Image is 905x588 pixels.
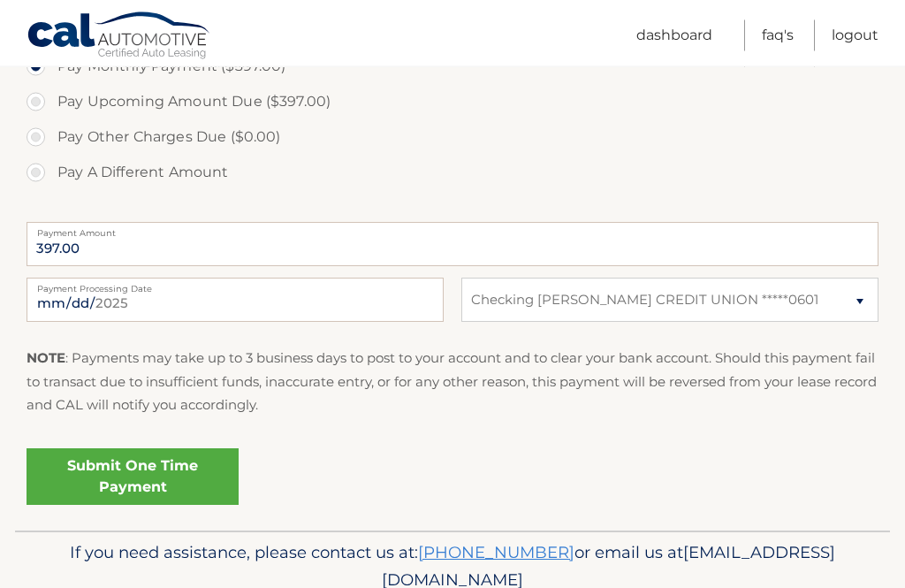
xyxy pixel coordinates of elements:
input: Payment Amount [27,223,878,267]
label: Pay Upcoming Amount Due ($397.00) [27,85,878,120]
label: Pay Other Charges Due ($0.00) [27,120,878,156]
a: Logout [832,20,878,51]
a: Cal Automotive [27,11,212,63]
a: Submit One Time Payment [27,449,239,506]
label: Payment Processing Date [27,279,444,293]
label: Payment Amount [27,223,878,237]
a: FAQ's [762,20,794,51]
label: Pay Monthly Payment ($397.00) [27,50,878,85]
strong: NOTE [27,350,65,367]
input: Payment Date [27,279,444,323]
a: [PHONE_NUMBER] [418,543,574,563]
p: : Payments may take up to 3 business days to post to your account and to clear your bank account.... [27,347,878,417]
a: Dashboard [636,20,712,51]
label: Pay A Different Amount [27,156,878,191]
